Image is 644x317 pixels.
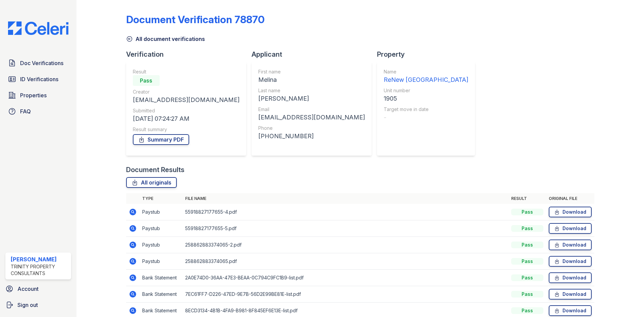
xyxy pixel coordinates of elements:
[126,50,252,59] div: Verification
[384,75,468,85] div: ReNew [GEOGRAPHIC_DATA]
[182,286,508,303] td: 7EC61FF7-D226-47ED-9E7B-56D2E99BE81E-list.pdf
[384,87,468,94] div: Unit number
[140,270,182,286] td: Bank Statement
[511,225,543,232] div: Pass
[3,282,74,296] a: Account
[133,107,239,114] div: Submitted
[549,207,592,217] a: Download
[5,105,71,118] a: FAQ
[511,274,543,281] div: Pass
[182,270,508,286] td: 2A0E74D0-36AA-47E3-BEAA-0C794C9FC1B9-list.pdf
[384,106,468,113] div: Target move in date
[511,209,543,215] div: Pass
[140,220,182,237] td: Paystub
[133,114,239,123] div: [DATE] 07:24:27 AM
[20,91,47,99] span: Properties
[133,75,160,86] div: Pass
[384,113,468,122] div: -
[549,223,592,234] a: Download
[252,50,377,59] div: Applicant
[182,253,508,270] td: 258862883374065.pdf
[11,263,68,277] div: Trinity Property Consultants
[20,107,31,115] span: FAQ
[546,193,594,204] th: Original file
[384,94,468,103] div: 1905
[11,255,68,263] div: [PERSON_NAME]
[258,75,365,85] div: Melina
[126,35,205,43] a: All document verifications
[140,204,182,220] td: Paystub
[549,240,592,250] a: Download
[258,125,365,131] div: Phone
[3,21,74,35] img: CE_Logo_Blue-a8612792a0a2168367f1c8372b55b34899dd931a85d93a1a3d3e32e68fde9ad4.png
[20,75,58,83] span: ID Verifications
[5,56,71,70] a: Doc Verifications
[182,193,508,204] th: File name
[384,68,468,85] a: Name ReNew [GEOGRAPHIC_DATA]
[377,50,480,59] div: Property
[5,89,71,102] a: Properties
[126,165,184,174] div: Document Results
[133,89,239,95] div: Creator
[384,68,468,75] div: Name
[133,95,239,105] div: [EMAIL_ADDRESS][DOMAIN_NAME]
[140,193,182,204] th: Type
[258,113,365,122] div: [EMAIL_ADDRESS][DOMAIN_NAME]
[511,242,543,248] div: Pass
[17,301,38,309] span: Sign out
[549,289,592,300] a: Download
[258,94,365,103] div: [PERSON_NAME]
[140,253,182,270] td: Paystub
[511,291,543,298] div: Pass
[133,134,189,145] a: Summary PDF
[511,258,543,265] div: Pass
[258,131,365,141] div: [PHONE_NUMBER]
[182,220,508,237] td: 55918827177655-5.pdf
[140,237,182,253] td: Paystub
[182,204,508,220] td: 55918827177655-4.pdf
[258,106,365,113] div: Email
[5,72,71,86] a: ID Verifications
[258,68,365,75] div: First name
[126,177,177,188] a: All originals
[182,237,508,253] td: 258862883374065-2.pdf
[20,59,63,67] span: Doc Verifications
[133,68,239,75] div: Result
[549,272,592,283] a: Download
[140,286,182,303] td: Bank Statement
[549,305,592,316] a: Download
[3,298,74,312] a: Sign out
[549,256,592,267] a: Download
[511,307,543,314] div: Pass
[126,13,265,25] div: Document Verification 78870
[508,193,546,204] th: Result
[258,87,365,94] div: Last name
[17,285,39,293] span: Account
[133,126,239,133] div: Result summary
